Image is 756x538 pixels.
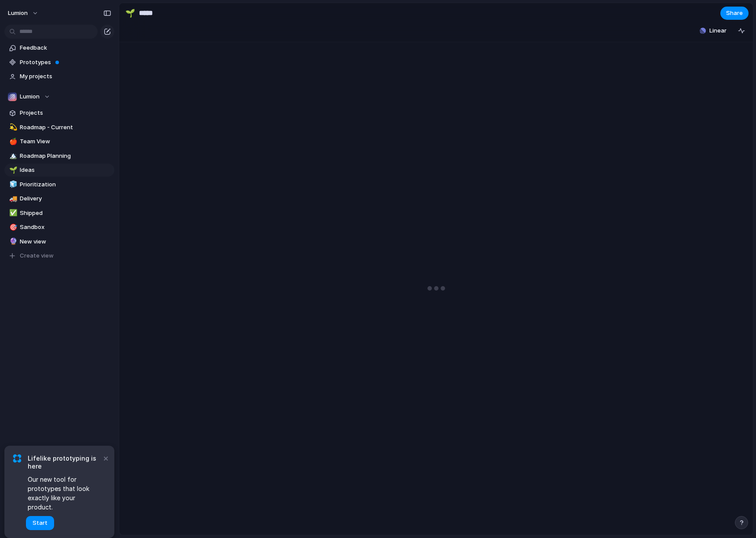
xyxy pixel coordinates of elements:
[20,223,111,232] span: Sandbox
[4,164,114,177] a: 🌱Ideas
[9,208,15,218] div: ✅
[20,92,40,101] span: Lumion
[20,166,111,174] span: Ideas
[8,166,17,174] button: 🌱
[709,26,727,35] span: Linear
[4,41,114,55] a: Feedback
[9,137,15,147] div: 🍎
[4,121,114,134] a: 💫Roadmap - Current
[28,475,101,512] span: Our new tool for prototypes that look exactly like your product.
[28,454,101,470] span: Lifelike prototyping is here
[8,123,17,132] button: 💫
[20,209,111,218] span: Shipped
[4,70,114,83] a: My projects
[726,9,743,18] span: Share
[8,237,17,246] button: 🔮
[4,56,114,69] a: Prototypes
[9,122,15,132] div: 💫
[696,24,730,37] button: Linear
[8,137,17,146] button: 🍎
[100,453,111,463] button: Dismiss
[123,6,137,20] button: 🌱
[20,194,111,203] span: Delivery
[8,9,28,18] span: Lumion
[4,221,114,234] a: 🎯Sandbox
[8,152,17,160] button: 🏔️
[20,58,111,67] span: Prototypes
[9,151,15,161] div: 🏔️
[4,149,114,163] a: 🏔️Roadmap Planning
[20,123,111,132] span: Roadmap - Current
[20,44,111,52] span: Feedback
[8,223,17,232] button: 🎯
[8,180,17,189] button: 🧊
[9,194,15,204] div: 🚚
[20,109,111,117] span: Projects
[20,72,111,81] span: My projects
[4,192,114,205] a: 🚚Delivery
[4,235,114,248] a: 🔮New view
[125,7,135,19] div: 🌱
[9,236,15,247] div: 🔮
[4,207,114,220] a: ✅Shipped
[9,222,15,233] div: 🎯
[33,519,47,527] span: Start
[9,165,15,175] div: 🌱
[4,6,43,20] button: Lumion
[4,135,114,148] a: 🍎Team View
[4,90,114,103] button: Lumion
[9,179,15,189] div: 🧊
[20,180,111,189] span: Prioritization
[8,209,17,218] button: ✅
[20,152,111,160] span: Roadmap Planning
[20,251,54,260] span: Create view
[4,249,114,262] button: Create view
[4,178,114,191] a: 🧊Prioritization
[20,237,111,246] span: New view
[20,137,111,146] span: Team View
[26,516,54,530] button: Start
[4,106,114,120] a: Projects
[720,7,749,20] button: Share
[8,194,17,203] button: 🚚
